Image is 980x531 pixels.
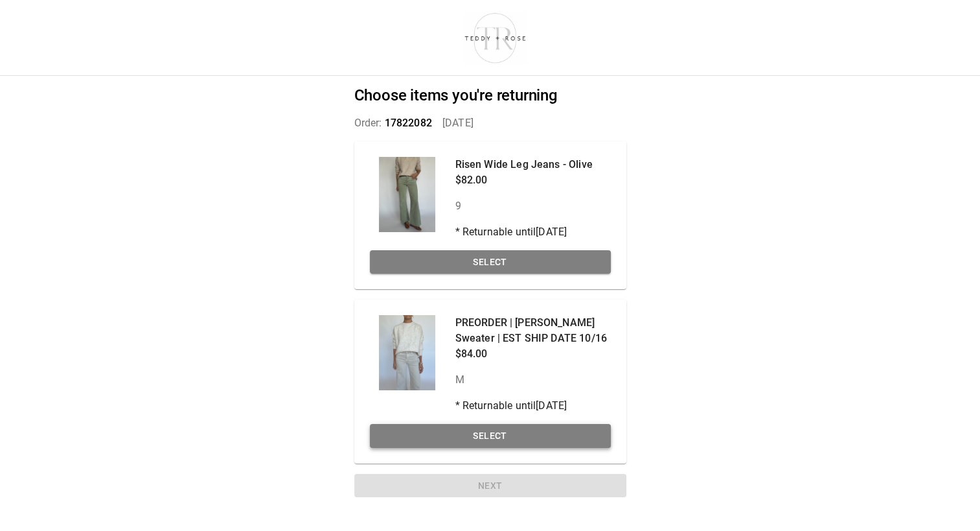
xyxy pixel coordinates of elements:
span: 17822082 [385,117,432,129]
button: Select [370,250,611,274]
p: $84.00 [455,346,611,362]
p: M [455,372,611,388]
p: PREORDER | [PERSON_NAME] Sweater | EST SHIP DATE 10/16 [455,315,611,346]
p: $82.00 [455,172,593,188]
p: Order: [DATE] [354,115,626,131]
p: * Returnable until [DATE] [455,398,611,414]
img: shop-teddyrose.myshopify.com-d93983e8-e25b-478f-b32e-9430bef33fdd [459,10,532,65]
button: Select [370,424,611,448]
p: Risen Wide Leg Jeans - Olive [455,157,593,172]
p: 9 [455,198,593,214]
h2: Choose items you're returning [354,86,626,105]
p: * Returnable until [DATE] [455,224,593,240]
